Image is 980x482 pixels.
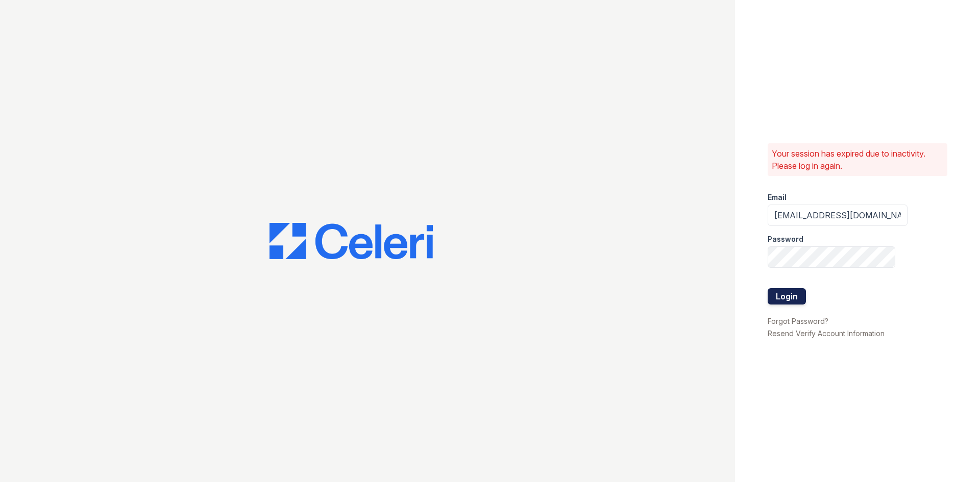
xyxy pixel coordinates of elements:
[768,192,787,202] label: Email
[768,234,803,244] label: Password
[772,147,943,172] p: Your session has expired due to inactivity. Please log in again.
[768,329,885,338] a: Resend Verify Account Information
[768,317,828,325] a: Forgot Password?
[768,288,806,305] button: Login
[269,223,433,260] img: CE_Logo_Blue-a8612792a0a2168367f1c8372b55b34899dd931a85d93a1a3d3e32e68fde9ad4.png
